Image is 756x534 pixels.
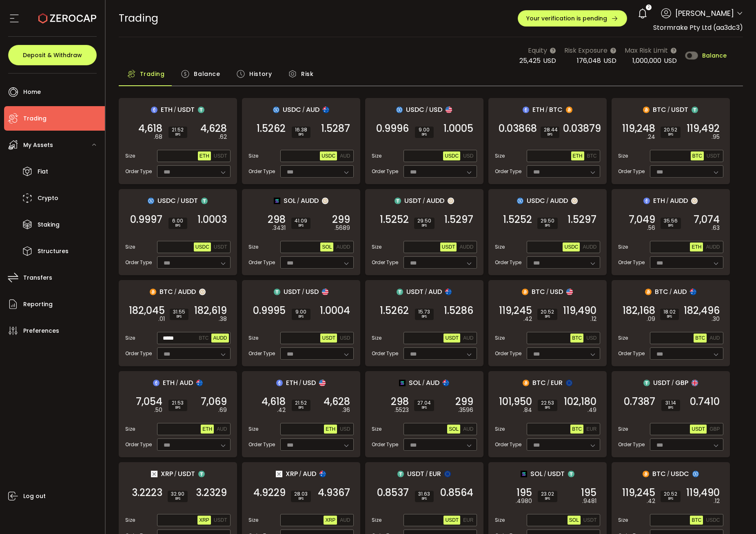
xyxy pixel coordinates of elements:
[295,132,307,137] i: BPS
[653,196,665,206] span: ETH
[417,223,431,228] i: BPS
[276,380,283,386] img: eth_portfolio.svg
[566,107,572,113] img: btc_portfolio.svg
[568,216,596,224] span: 1.5297
[214,517,227,523] span: USDT
[323,107,329,113] img: aud_portfolio.svg
[572,335,582,341] span: BTC
[702,53,727,58] span: Balance
[372,168,398,175] span: Order Type
[372,243,381,251] span: Size
[428,287,442,297] span: AUD
[322,335,335,341] span: USDT
[527,196,545,206] span: USDC
[566,289,573,295] img: usd_portfolio.svg
[618,152,628,160] span: Size
[563,307,596,315] span: 119,490
[692,153,702,159] span: BTC
[284,196,296,206] span: SOL
[708,334,721,343] button: AUD
[406,105,424,115] span: USDC
[570,425,583,434] button: BTC
[322,289,328,295] img: usd_portfolio.svg
[564,244,578,250] span: USDC
[563,125,601,133] span: 0.03879
[301,66,313,82] span: Risk
[23,139,53,151] span: My Assets
[568,471,574,477] img: usdt_portfolio.svg
[519,56,541,65] span: 25,425
[426,106,428,113] em: /
[324,425,337,434] button: ETH
[664,56,677,65] span: USD
[301,196,319,206] span: AUDD
[406,287,423,297] span: USDT
[653,105,666,115] span: BTC
[459,244,473,250] span: AUDD
[709,335,720,341] span: AUD
[157,196,176,206] span: USDC
[647,133,655,141] em: .24
[181,196,198,206] span: USDT
[526,16,607,21] span: Your verification is pending
[546,288,549,296] em: /
[194,243,211,251] button: USDC
[653,23,743,32] span: Stormrake Pty Ltd (aa3dc3)
[199,517,209,523] span: XRP
[276,471,282,477] img: xrp_portfolio.png
[518,10,627,27] button: Your verification is pending
[198,471,205,477] img: usdt_portfolio.svg
[211,334,228,343] button: AUDD
[572,426,582,432] span: BTC
[338,425,352,434] button: USD
[675,8,734,19] span: [PERSON_NAME]
[709,426,720,432] span: GBP
[523,107,529,113] img: eth_portfolio.svg
[645,289,652,295] img: btc_portfolio.svg
[499,125,537,133] span: 0.03868
[532,287,545,297] span: BTC
[177,105,195,115] span: USDT
[564,45,607,56] span: Risk Exposure
[544,127,556,132] span: 28.44
[517,198,523,204] img: usdc_portfolio.svg
[445,153,459,159] span: USDC
[321,153,335,159] span: USDC
[667,106,670,113] em: /
[23,113,47,125] span: Trading
[340,153,350,159] span: AUD
[129,307,165,315] span: 182,045
[397,471,404,477] img: usdt_portfolio.svg
[691,198,698,204] img: zuPXiwguUFiBOIQyqLOiXsnnNitlx7q4LCwEbLHADjIpTka+Lip0HH8D0VTrd02z+wEAAAAASUVORK5CYII=
[458,243,475,251] button: AUDD
[322,244,332,250] span: SOL
[664,132,677,137] i: BPS
[38,192,58,204] span: Crypto
[201,425,214,434] button: ETH
[320,243,333,251] button: SOL
[338,334,352,343] button: USD
[174,106,176,113] em: /
[544,132,556,137] i: BPS
[372,259,398,266] span: Order Type
[670,196,688,206] span: AUDD
[8,45,97,65] button: Deposit & Withdraw
[219,133,227,141] em: .62
[687,125,720,133] span: 119,492
[215,425,228,434] button: AUD
[376,125,409,133] span: 0.9996
[695,335,705,341] span: BTC
[587,153,597,159] span: BTC
[213,335,227,341] span: AUDD
[655,287,668,297] span: BTC
[445,335,459,341] span: USDT
[197,216,227,224] span: 1.0003
[448,198,454,204] img: zuPXiwguUFiBOIQyqLOiXsnnNitlx7q4LCwEbLHADjIpTka+Lip0HH8D0VTrd02z+wEAAAAASUVORK5CYII=
[274,289,280,295] img: usdt_portfolio.svg
[332,216,350,224] span: 299
[664,218,678,223] span: 35.56
[214,153,227,159] span: USDT
[622,125,655,133] span: 119,248
[461,425,475,434] button: AUD
[568,516,581,525] button: SOL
